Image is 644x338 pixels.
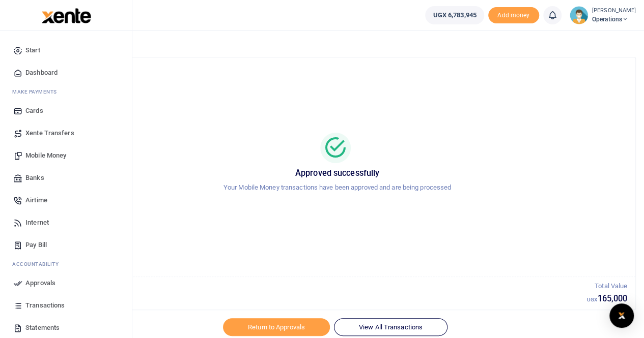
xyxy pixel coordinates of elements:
h5: 1 [47,294,587,304]
a: Internet [8,211,124,234]
h5: 165,000 [587,294,627,304]
a: Banks [8,167,124,189]
li: M [8,84,124,100]
a: Airtime [8,189,124,211]
a: Dashboard [8,62,124,84]
span: Add money [488,7,539,24]
a: Cards [8,100,124,122]
a: Pay Bill [8,234,124,256]
p: Your Mobile Money transactions have been approved and are being processed [51,182,623,193]
span: Operations [592,15,636,24]
a: Xente Transfers [8,122,124,144]
span: Airtime [25,195,47,205]
a: UGX 6,783,945 [425,6,484,24]
span: Cards [25,106,43,116]
a: Start [8,39,124,62]
a: Return to Approvals [223,318,330,335]
h5: Approved successfully [51,168,623,178]
span: Pay Bill [25,240,47,250]
a: profile-user [PERSON_NAME] Operations [570,6,636,24]
p: Total Transactions [47,281,587,292]
span: Xente Transfers [25,128,74,138]
li: Ac [8,256,124,272]
span: Internet [25,218,49,228]
a: Mobile Money [8,144,124,167]
a: logo-small logo-large logo-large [41,11,91,19]
a: Add money [488,11,539,18]
small: UGX [587,297,597,302]
span: Mobile Money [25,150,66,161]
span: Dashboard [25,68,58,78]
span: Start [25,45,40,55]
span: ake Payments [17,88,57,96]
p: Total Value [587,281,627,292]
img: profile-user [570,6,588,24]
a: View All Transactions [334,318,447,335]
a: Transactions [8,294,124,317]
img: logo-large [42,8,91,23]
span: UGX 6,783,945 [433,10,476,20]
span: countability [20,260,59,268]
span: Statements [25,323,60,333]
span: Approvals [25,278,55,288]
div: Open Intercom Messenger [609,303,634,328]
small: [PERSON_NAME] [592,7,636,15]
span: Banks [25,173,44,183]
span: Transactions [25,300,65,311]
li: Wallet ballance [421,6,488,24]
li: Toup your wallet [488,7,539,24]
a: Approvals [8,272,124,294]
